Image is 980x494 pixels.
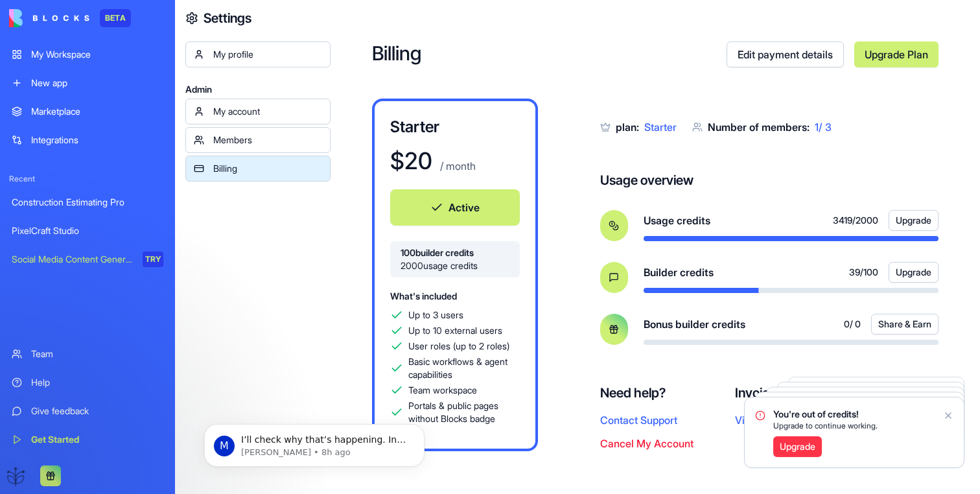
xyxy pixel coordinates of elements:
div: TRY [143,252,163,267]
span: Starter [644,121,677,134]
span: Upgrade to continue working. [773,421,878,431]
iframe: Intercom notifications message [185,397,444,488]
a: Upgrade [773,436,822,457]
a: Construction Estimating Pro [4,189,171,215]
h4: Usage overview [600,171,694,189]
a: Integrations [4,127,171,153]
div: Social Media Content Generator [12,253,134,266]
a: Help [4,370,171,395]
span: User roles (up to 2 roles) [408,340,509,353]
span: 39 / 100 [849,266,878,279]
button: Upgrade [889,262,939,283]
div: Give feedback [31,405,163,418]
button: Share & Earn [871,314,939,335]
h4: Need help? [600,384,694,402]
a: Starter$20 / monthActive100builder credits2000usage creditsWhat's includedUp to 3 usersUp to 10 e... [372,99,538,451]
span: Usage credits [644,213,710,228]
a: BETA [9,9,131,27]
div: Construction Estimating Pro [12,196,163,209]
h4: Settings [204,9,251,27]
span: Up to 3 users [408,309,463,322]
div: New app [31,76,163,89]
div: BETA [100,9,131,27]
span: Recent [4,174,171,184]
span: Number of members: [708,121,810,134]
a: Upgrade Plan [854,41,939,67]
a: New app [4,70,171,96]
a: Get Started [4,427,171,453]
span: What's included [390,290,457,301]
span: Portals & public pages without Blocks badge [408,399,520,425]
span: 1 / 3 [815,121,832,134]
a: PixelCraft Studio [4,218,171,244]
div: Help [31,376,163,389]
div: My Workspace [31,48,163,61]
a: My Workspace [4,41,171,67]
a: Edit payment details [727,41,844,67]
span: Bonus builder credits [644,316,745,332]
span: plan: [616,121,639,134]
img: ACg8ocJXc4biGNmL-6_84M9niqKohncbsBQNEji79DO8k46BE60Re2nP=s96-c [6,465,27,486]
div: Members [213,134,322,147]
a: Members [185,127,331,153]
h1: $ 20 [390,148,432,174]
a: View all invoices [735,412,833,428]
h4: Invoices [735,384,833,402]
a: My account [185,99,331,124]
a: Give feedback [4,398,171,424]
span: You're out of credits! [773,408,878,421]
div: Marketplace [31,105,163,118]
div: PixelCraft Studio [12,224,163,237]
a: My profile [185,41,331,67]
span: Up to 10 external users [408,324,502,337]
button: Cancel My Account [600,436,694,451]
p: / month [437,158,476,174]
button: Upgrade [889,210,939,231]
span: Basic workflows & agent capabilities [408,355,520,381]
span: 0 / 0 [844,318,861,331]
span: 2000 usage credits [401,259,509,272]
button: Contact Support [600,412,677,428]
span: Builder credits [644,265,714,280]
div: Integrations [31,134,163,147]
div: Get Started [31,433,163,446]
h3: Starter [390,117,520,137]
span: Admin [185,83,331,96]
span: Team workspace [408,384,477,397]
a: Social Media Content GeneratorTRY [4,246,171,272]
a: Team [4,341,171,367]
button: Active [390,189,520,226]
a: Marketplace [4,99,171,124]
div: My account [213,105,322,118]
div: My profile [213,48,322,61]
h2: Billing [372,41,727,67]
img: logo [9,9,89,27]
span: 100 builder credits [401,246,509,259]
span: 3419 / 2000 [833,214,878,227]
a: Billing [185,156,331,182]
div: Team [31,347,163,360]
div: Billing [213,162,322,175]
